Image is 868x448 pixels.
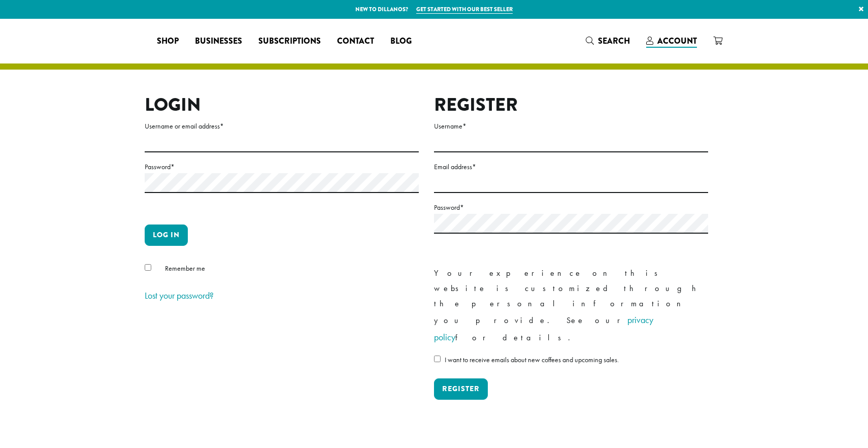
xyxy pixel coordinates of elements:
[445,355,619,364] span: I want to receive emails about new coffees and upcoming sales.
[657,35,697,47] span: Account
[416,5,513,14] a: Get started with our best seller
[434,314,653,343] a: privacy policy
[434,120,708,133] label: Username
[598,35,630,47] span: Search
[145,290,214,301] a: Lost your password?
[578,33,638,49] a: Search
[434,378,488,400] button: Register
[258,35,321,48] span: Subscriptions
[145,120,419,133] label: Username or email address
[157,35,179,48] span: Shop
[145,225,188,246] button: Log in
[145,161,419,173] label: Password
[434,94,708,116] h2: Register
[434,356,441,362] input: I want to receive emails about new coffees and upcoming sales.
[195,35,242,48] span: Businesses
[434,266,708,346] p: Your experience on this website is customized through the personal information you provide. See o...
[149,33,187,49] a: Shop
[434,161,708,173] label: Email address
[165,264,205,273] span: Remember me
[337,35,374,48] span: Contact
[145,94,419,116] h2: Login
[390,35,412,48] span: Blog
[434,201,708,214] label: Password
